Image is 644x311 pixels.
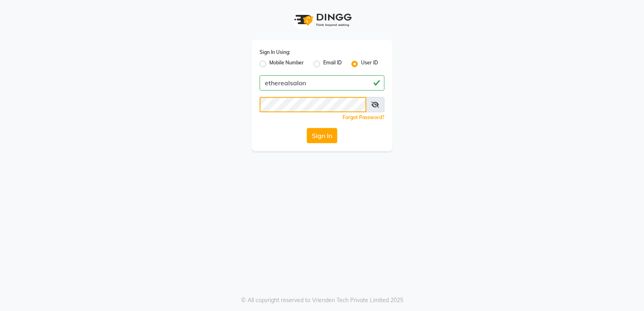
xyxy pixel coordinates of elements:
img: logo1.svg [290,8,354,32]
label: User ID [361,59,378,69]
input: Username [260,97,366,112]
button: Sign In [307,128,337,143]
label: Sign In Using: [260,49,290,56]
input: Username [260,75,384,91]
label: Mobile Number [269,59,304,69]
a: Forgot Password? [343,114,384,120]
label: Email ID [323,59,342,69]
